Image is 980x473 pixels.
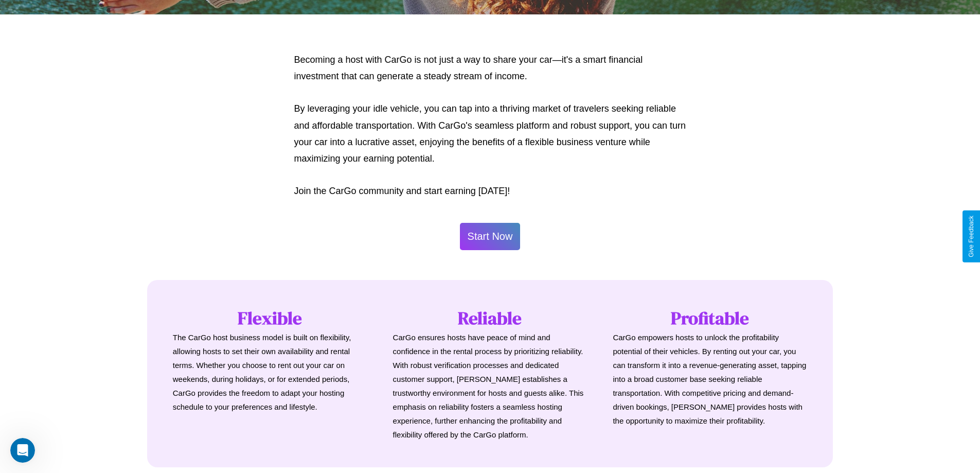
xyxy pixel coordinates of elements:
p: The CarGo host business model is built on flexibility, allowing hosts to set their own availabili... [173,330,367,414]
p: Join the CarGo community and start earning [DATE]! [294,183,686,199]
h1: Profitable [613,306,807,330]
div: Give Feedback [968,216,975,257]
h1: Flexible [173,306,367,330]
p: Becoming a host with CarGo is not just a way to share your car—it's a smart financial investment ... [294,51,686,85]
h1: Reliable [393,306,587,330]
iframe: Intercom live chat [10,438,35,463]
p: CarGo ensures hosts have peace of mind and confidence in the rental process by prioritizing relia... [393,330,587,442]
button: Start Now [460,223,521,250]
p: CarGo empowers hosts to unlock the profitability potential of their vehicles. By renting out your... [613,330,807,428]
p: By leveraging your idle vehicle, you can tap into a thriving market of travelers seeking reliable... [294,100,686,167]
